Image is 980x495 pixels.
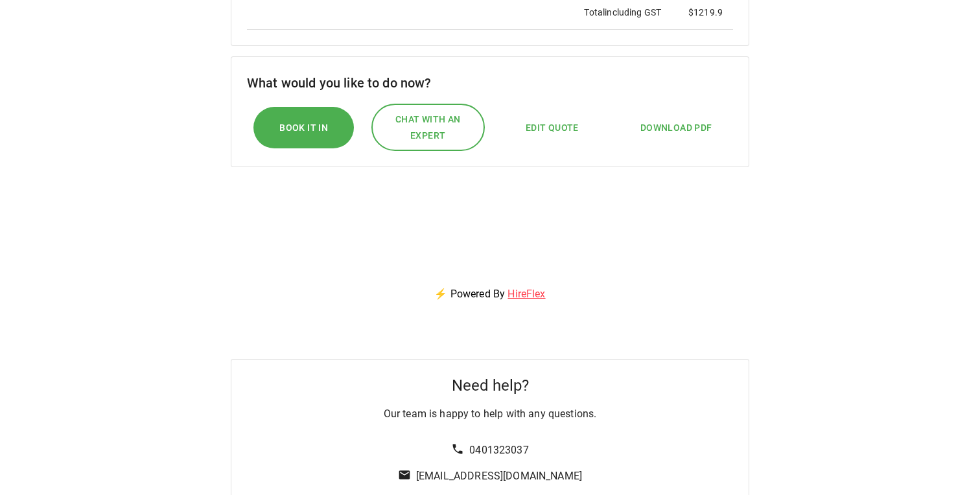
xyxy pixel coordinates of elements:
span: Edit Quote [526,120,579,136]
a: [EMAIL_ADDRESS][DOMAIN_NAME] [416,470,582,482]
p: 0401323037 [469,443,529,458]
span: Download PDF [640,120,712,136]
h6: What would you like to do now? [247,73,733,93]
button: Download PDF [627,113,725,143]
p: ⚡ Powered By [419,271,561,317]
button: Book it In [253,107,354,149]
a: HireFlex [507,288,545,300]
span: Chat with an expert [386,111,471,143]
p: Our team is happy to help with any questions. [384,406,597,422]
h5: Need help? [452,375,529,396]
span: Book it In [279,120,328,136]
button: Chat with an expert [371,104,485,151]
button: Edit Quote [513,113,592,143]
